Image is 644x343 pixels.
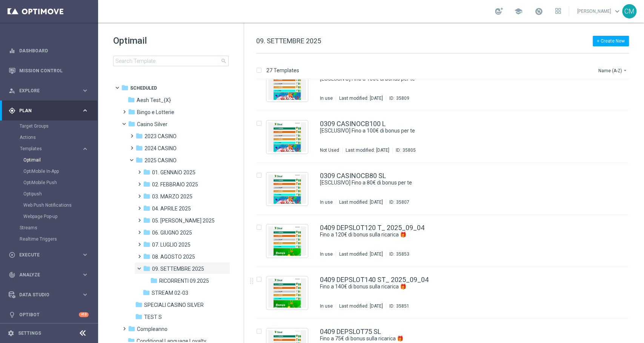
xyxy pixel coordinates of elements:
[20,146,74,151] span: Templates
[152,169,195,176] span: 01. GENNAIO 2025
[152,241,191,248] span: 07. LUGLIO 2025
[152,265,204,272] span: 09. SETTEMBRE 2025
[20,143,97,222] div: Templates
[9,271,81,278] div: Analyze
[143,289,150,296] i: folder
[320,276,429,283] a: 0409 DEPSLOT140 ST_ 2025_09_04
[249,215,642,267] div: Press SPACE to select this row.
[152,290,188,296] span: STREAM 02-03
[9,252,15,258] i: play_circle_outline
[396,95,409,101] div: 35809
[8,88,89,94] button: person_search Explore keyboard_arrow_right
[9,311,15,318] i: lightbulb
[135,156,143,164] i: folder
[20,146,89,152] div: Templates keyboard_arrow_right
[128,108,135,116] i: folder
[268,278,306,308] img: 35851.jpeg
[386,303,409,309] div: ID:
[9,41,89,61] div: Dashboard
[23,211,97,222] div: Webpage Pop-up
[143,253,151,260] i: folder
[598,66,629,75] button: Name (A-Z)arrow_drop_down
[79,312,89,317] div: +10
[8,292,89,298] div: Data Studio keyboard_arrow_right
[8,68,89,74] button: Mission Control
[9,47,15,54] i: equalizer
[23,154,97,166] div: Optimail
[23,177,97,188] div: OptiMobile Push
[152,229,192,236] span: 06. GIUGNO 2025
[143,180,151,188] i: folder
[9,291,81,298] div: Data Studio
[18,331,41,335] a: Settings
[113,35,229,47] h1: Optimail
[622,67,628,73] i: arrow_drop_down
[320,95,333,101] div: In use
[386,95,409,101] div: ID:
[20,123,78,129] a: Target Groups
[9,107,15,114] i: gps_fixed
[143,192,151,200] i: folder
[150,277,158,284] i: folder
[392,147,416,153] div: ID:
[20,233,97,245] div: Realtime Triggers
[320,179,579,186] a: [ESCLUSIVO] Fino a 80€ di bonus per te
[137,121,168,128] span: Casino Silver
[20,134,78,140] a: Actions
[135,313,143,320] i: folder
[81,87,89,94] i: keyboard_arrow_right
[137,97,171,104] span: Aesh Test_{X}
[320,231,579,238] a: Fino a 120€ di bonus sulla ricarica 🎁​
[576,6,622,17] a: [PERSON_NAME]keyboard_arrow_down
[152,217,215,224] span: 05. MAGGIO 2025
[19,253,81,257] span: Execute
[8,312,89,318] div: lightbulb Optibot +10
[159,277,209,284] span: RICORRENTI 09.2025
[20,132,97,143] div: Actions
[268,226,306,256] img: 35853.jpeg
[128,120,135,128] i: folder
[19,108,81,113] span: Plan
[249,59,642,111] div: Press SPACE to select this row.
[9,87,15,94] i: person_search
[121,84,129,91] i: folder
[320,199,333,205] div: In use
[23,202,78,208] a: Web Push Notifications
[343,147,392,153] div: Last modified: [DATE]
[9,271,15,278] i: track_changes
[8,48,89,54] button: equalizer Dashboard
[144,157,177,164] span: 2025 CASINO
[23,213,78,220] a: Webpage Pop-up
[403,147,416,153] div: 35805
[152,193,192,200] span: 03. MARZO 2025
[19,88,81,93] span: Explore
[336,303,386,309] div: Last modified: [DATE]
[144,302,204,308] span: SPECIALI CASINO SILVER
[336,95,386,101] div: Last modified: [DATE]
[593,36,629,46] button: + Create New
[386,251,409,257] div: ID:
[20,120,97,132] div: Target Groups
[8,272,89,278] button: track_changes Analyze keyboard_arrow_right
[9,305,89,325] div: Optibot
[81,291,89,298] i: keyboard_arrow_right
[113,56,229,66] input: Search Template
[20,222,97,233] div: Streams
[128,96,135,104] i: folder
[622,4,636,18] div: CM
[19,61,89,81] a: Mission Control
[23,180,78,186] a: OptiMobile Push
[249,267,642,319] div: Press SPACE to select this row.
[320,335,579,342] a: Fino a 75€ di bonus sulla ricarica 🎁
[386,199,409,205] div: ID:
[320,303,333,309] div: In use
[23,188,97,200] div: Optipush
[8,252,89,258] button: play_circle_outline Execute keyboard_arrow_right
[613,7,621,15] span: keyboard_arrow_down
[396,303,409,309] div: 35851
